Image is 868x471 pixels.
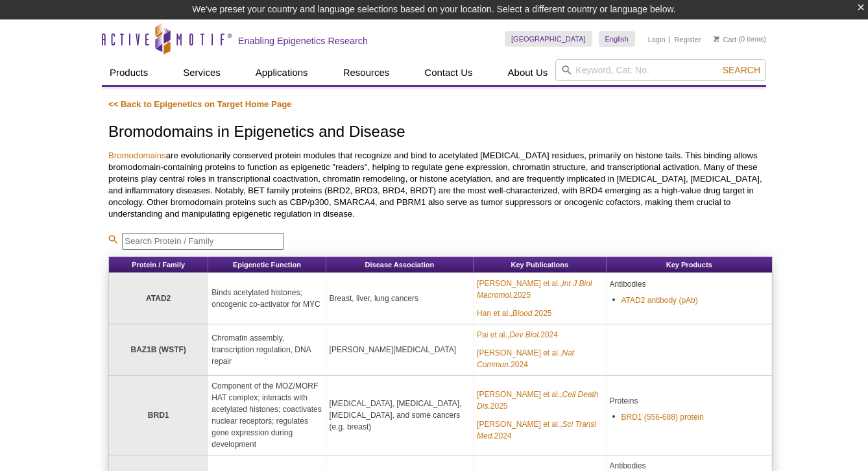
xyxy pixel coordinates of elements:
[669,31,671,47] li: |
[723,65,760,75] span: Search
[599,31,635,47] a: English
[416,60,480,85] a: Contact Us
[621,295,698,306] a: ATAD2 antibody (pAb)
[108,123,773,142] h1: Bromodomains in Epigenetics and Disease
[477,390,598,411] em: Cell Death Dis.
[130,345,186,354] strong: BAZ1B (WSTF)
[555,59,766,81] input: Keyword, Cat. No.
[122,233,284,250] input: Search Protein / Family
[477,278,602,301] a: [PERSON_NAME] et al.,Int J Biol Macromol.2025
[512,309,535,318] em: Blood.
[335,60,398,85] a: Resources
[326,257,474,273] th: Disease Association
[477,279,592,300] em: Int J Biol Macromol.
[146,294,171,303] strong: ATAD2
[714,35,736,44] a: Cart
[108,99,292,109] a: << Back to Epigenetics on Target Home Page
[208,273,326,324] td: Binds acetylated histones; oncogenic co-activator for MYC
[238,35,368,47] h2: Enabling Epigenetics Research
[477,308,551,319] a: Han et al.,Blood.2025
[621,411,704,423] a: BRD1 (556-688) protein
[610,278,769,290] p: Antibodies
[505,31,592,47] a: [GEOGRAPHIC_DATA]
[607,257,773,273] th: Key Products
[175,60,228,85] a: Services
[326,273,474,324] td: Breast, liver, lung cancers
[648,35,666,44] a: Login
[326,376,474,455] td: [MEDICAL_DATA], [MEDICAL_DATA], [MEDICAL_DATA], and some cancers (e.g. breast)
[477,418,602,442] a: [PERSON_NAME] et al.,Sci Transl Med.2024
[674,35,701,44] a: Register
[474,257,606,273] th: Key Publications
[102,60,156,85] a: Products
[208,376,326,455] td: Component of the MOZ/MORF HAT complex; interacts with acetylated histones; coactivates nuclear re...
[326,324,474,376] td: [PERSON_NAME][MEDICAL_DATA]
[477,348,574,369] em: Nat Commun.
[477,420,596,441] em: Sci Transl Med.
[610,395,769,407] p: Proteins
[714,31,766,47] li: (0 items)
[477,389,602,412] a: [PERSON_NAME] et al.,Cell Death Dis.2025
[109,257,208,273] th: Protein / Family
[719,64,764,76] button: Search
[208,257,326,273] th: Epigenetic Function
[108,151,166,160] a: Bromodomains
[500,60,556,85] a: About Us
[509,330,540,339] em: Dev Biol.
[248,60,316,85] a: Applications
[477,347,602,370] a: [PERSON_NAME] et al.,Nat Commun.2024
[148,411,169,420] strong: BRD1
[108,150,773,220] p: are evolutionarily conserved protein modules that recognize and bind to acetylated [MEDICAL_DATA]...
[477,329,558,341] a: Pai et al.,Dev Biol.2024
[714,36,719,42] img: Your Cart
[208,324,326,376] td: Chromatin assembly, transcription regulation, DNA repair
